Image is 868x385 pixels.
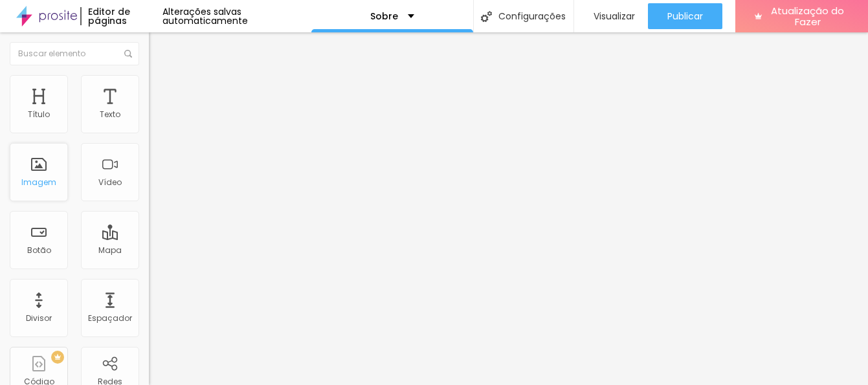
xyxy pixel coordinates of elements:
[88,313,132,324] font: Espaçador
[98,245,122,256] font: Mapa
[594,10,635,23] font: Visualizar
[498,10,566,23] font: Configurações
[27,245,51,256] font: Botão
[370,10,398,23] font: Sobre
[124,50,132,58] img: Ícone
[21,177,56,188] font: Imagem
[648,3,722,29] button: Publicar
[88,5,130,27] font: Editor de páginas
[667,10,703,23] font: Publicar
[574,3,648,29] button: Visualizar
[100,109,120,120] font: Texto
[10,42,139,65] input: Buscar elemento
[771,4,844,28] font: Atualização do Fazer
[481,11,492,22] img: Ícone
[98,177,122,188] font: Vídeo
[149,32,868,385] iframe: Editor
[28,109,50,120] font: Título
[26,313,52,324] font: Divisor
[162,5,248,27] font: Alterações salvas automaticamente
